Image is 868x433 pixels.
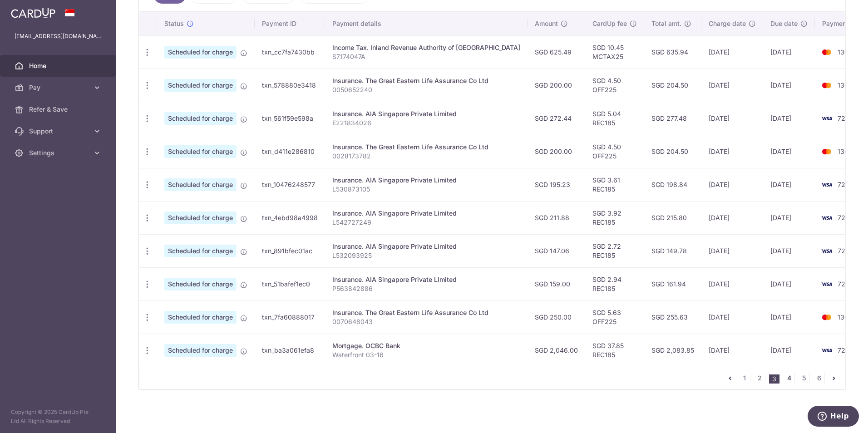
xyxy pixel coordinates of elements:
iframe: Opens a widget where you can find more information [808,406,859,428]
td: SGD 3.92 REC185 [585,201,644,234]
span: Scheduled for charge [164,145,237,158]
td: [DATE] [701,234,763,267]
td: SGD 147.06 [528,234,585,267]
td: SGD 5.04 REC185 [585,102,644,135]
img: Bank Card [818,80,836,91]
td: txn_10476248577 [255,168,325,201]
div: Income Tax. Inland Revenue Authority of [GEOGRAPHIC_DATA] [332,43,520,52]
p: 0050652240 [332,85,520,94]
span: 1365 [838,81,852,89]
div: Insurance. The Great Eastern Life Assurance Co Ltd [332,76,520,85]
td: txn_561f59e598a [255,102,325,135]
a: 4 [784,373,794,384]
span: Scheduled for charge [164,79,237,92]
td: [DATE] [763,234,815,267]
span: 1365 [838,313,852,321]
span: Scheduled for charge [164,212,237,224]
div: Insurance. AIA Singapore Private Limited [332,242,520,251]
p: L532093925 [332,251,520,260]
td: [DATE] [763,102,815,135]
td: SGD 2,046.00 [528,334,585,367]
td: SGD 5.63 OFF225 [585,300,644,334]
td: SGD 215.80 [644,201,701,234]
td: [DATE] [701,102,763,135]
td: SGD 211.88 [528,201,585,234]
td: SGD 250.00 [528,300,585,334]
img: Bank Card [818,279,836,290]
span: 7233 [838,247,853,255]
td: [DATE] [763,334,815,367]
td: txn_cc7fa7430bb [255,35,325,69]
img: Bank Card [818,179,836,190]
p: L530873105 [332,185,520,194]
img: Bank Card [818,113,836,124]
img: Bank Card [818,146,836,157]
td: [DATE] [763,201,815,234]
td: txn_891bfec01ac [255,234,325,267]
img: CardUp [11,7,55,18]
span: Scheduled for charge [164,46,237,59]
span: 7233 [838,214,853,221]
td: SGD 4.50 OFF225 [585,135,644,168]
a: 6 [814,373,824,384]
td: SGD 625.49 [528,35,585,69]
td: SGD 37.85 REC185 [585,334,644,367]
th: Payment details [325,12,528,35]
p: 0028173782 [332,152,520,161]
td: SGD 2,083.85 [644,334,701,367]
td: [DATE] [701,35,763,69]
p: Waterfront 03-16 [332,350,520,359]
div: Mortgage. OCBC Bank [332,341,520,350]
span: Refer & Save [29,105,89,114]
span: 1365 [838,48,852,56]
div: Insurance. AIA Singapore Private Limited [332,209,520,218]
span: 7233 [838,280,853,288]
td: [DATE] [701,201,763,234]
span: Due date [770,19,798,28]
span: 7233 [838,181,853,188]
td: SGD 4.50 OFF225 [585,69,644,102]
td: SGD 159.00 [528,267,585,300]
span: Support [29,127,89,136]
span: Total amt. [651,19,681,28]
td: txn_ba3a061efa8 [255,334,325,367]
td: SGD 10.45 MCTAX25 [585,35,644,69]
td: SGD 255.63 [644,300,701,334]
span: Settings [29,148,89,157]
p: E221834026 [332,118,520,128]
td: SGD 161.94 [644,267,701,300]
td: txn_51bafef1ec0 [255,267,325,300]
span: Scheduled for charge [164,245,237,257]
span: Scheduled for charge [164,344,237,357]
a: 5 [799,373,809,384]
td: SGD 198.84 [644,168,701,201]
a: 1 [739,373,750,384]
td: SGD 277.48 [644,102,701,135]
span: Charge date [709,19,746,28]
p: 0070648043 [332,317,520,326]
div: Insurance. The Great Eastern Life Assurance Co Ltd [332,308,520,317]
td: [DATE] [763,168,815,201]
td: SGD 204.50 [644,69,701,102]
span: Scheduled for charge [164,178,237,191]
div: Insurance. AIA Singapore Private Limited [332,176,520,185]
td: [DATE] [701,334,763,367]
img: Bank Card [818,312,836,323]
td: [DATE] [763,135,815,168]
td: txn_d411e286810 [255,135,325,168]
td: [DATE] [701,69,763,102]
span: CardUp fee [592,19,627,28]
td: SGD 195.23 [528,168,585,201]
div: Insurance. The Great Eastern Life Assurance Co Ltd [332,143,520,152]
span: Scheduled for charge [164,311,237,324]
td: txn_578880e3418 [255,69,325,102]
td: SGD 635.94 [644,35,701,69]
span: Amount [535,19,558,28]
div: Insurance. AIA Singapore Private Limited [332,275,520,284]
td: SGD 2.94 REC185 [585,267,644,300]
td: SGD 204.50 [644,135,701,168]
td: [DATE] [701,267,763,300]
td: [DATE] [701,135,763,168]
th: Payment ID [255,12,325,35]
